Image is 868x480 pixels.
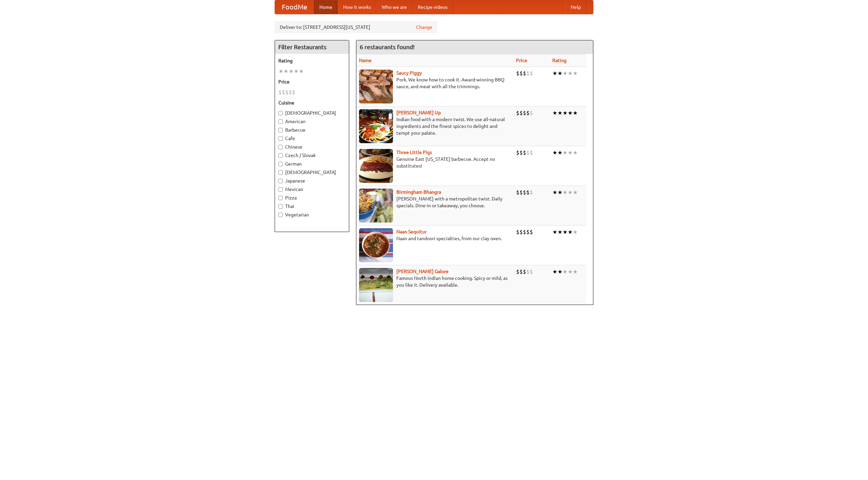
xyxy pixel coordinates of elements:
[563,149,568,156] li: ★
[278,110,346,116] label: [DEMOGRAPHIC_DATA]
[359,275,511,288] p: Famous North Indian home cooking. Spicy or mild, as you like it. Delivery available.
[359,109,393,143] img: curryup.jpg
[573,189,578,196] li: ★
[396,229,427,234] b: Naan Sequitur
[278,213,283,217] input: Vegetarian
[552,268,557,275] li: ★
[530,228,533,236] li: $
[278,162,283,166] input: German
[516,149,519,156] li: $
[557,268,563,275] li: ★
[359,195,511,209] p: [PERSON_NAME] with a metropolitan twist. Daily specials. Dine-in or takeaway, you choose.
[557,70,563,77] li: ★
[523,109,526,117] li: $
[523,70,526,77] li: $
[278,187,283,192] input: Mexican
[526,268,530,275] li: $
[573,149,578,156] li: ★
[523,268,526,275] li: $
[557,109,563,117] li: ★
[299,68,304,75] li: ★
[359,70,393,103] img: saucy.jpg
[563,228,568,236] li: ★
[396,70,422,76] b: Saucy Piggy
[278,153,283,158] input: Czech / Slovak
[568,268,573,275] li: ★
[278,169,346,176] label: [DEMOGRAPHIC_DATA]
[278,127,346,133] label: Barbecue
[278,204,283,209] input: Thai
[523,149,526,156] li: $
[526,149,530,156] li: $
[278,152,346,159] label: Czech / Slovak
[516,58,527,63] a: Price
[519,149,523,156] li: $
[359,156,511,169] p: Genuine East [US_STATE] barbecue. Accept no substitutes!
[552,189,557,196] li: ★
[278,57,346,64] h5: Rating
[530,109,533,117] li: $
[289,89,292,96] li: $
[526,109,530,117] li: $
[563,70,568,77] li: ★
[396,110,441,115] a: [PERSON_NAME] Up
[278,203,346,210] label: Thai
[557,149,563,156] li: ★
[573,70,578,77] li: ★
[275,21,437,33] div: Deliver to: [STREET_ADDRESS][US_STATE]
[516,189,519,196] li: $
[552,109,557,117] li: ★
[552,228,557,236] li: ★
[278,179,283,183] input: Japanese
[396,189,441,195] a: Birmingham Bhangra
[278,186,346,193] label: Mexican
[568,228,573,236] li: ★
[359,268,393,302] img: currygalore.jpg
[416,24,432,31] a: Change
[278,143,346,150] label: Chinese
[278,194,346,201] label: Pizza
[278,135,346,142] label: Cafe
[557,189,563,196] li: ★
[278,145,283,149] input: Chinese
[563,268,568,275] li: ★
[359,228,393,262] img: naansequitur.jpg
[278,119,283,124] input: American
[359,116,511,136] p: Indian food with a modern twist. We use all-natural ingredients and the finest spices to delight ...
[530,70,533,77] li: $
[278,89,282,96] li: $
[530,268,533,275] li: $
[530,149,533,156] li: $
[278,99,346,106] h5: Cuisine
[552,58,567,63] a: Rating
[519,268,523,275] li: $
[278,128,283,132] input: Barbecue
[359,76,511,90] p: Pork. We know how to cook it. Award-winning BBQ sauce, and meat with all the trimmings.
[516,268,519,275] li: $
[359,189,393,223] img: bhangra.jpg
[519,70,523,77] li: $
[359,58,372,63] a: Name
[516,228,519,236] li: $
[573,268,578,275] li: ★
[278,136,283,141] input: Cafe
[526,70,530,77] li: $
[360,44,415,50] ng-pluralize: 6 restaurants found!
[563,189,568,196] li: ★
[396,150,432,155] a: Three Little Pigs
[289,68,294,75] li: ★
[568,109,573,117] li: ★
[278,211,346,218] label: Vegetarian
[282,89,285,96] li: $
[283,68,289,75] li: ★
[523,189,526,196] li: $
[557,228,563,236] li: ★
[573,228,578,236] li: ★
[396,269,449,274] a: [PERSON_NAME] Galore
[568,149,573,156] li: ★
[526,189,530,196] li: $
[568,70,573,77] li: ★
[568,189,573,196] li: ★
